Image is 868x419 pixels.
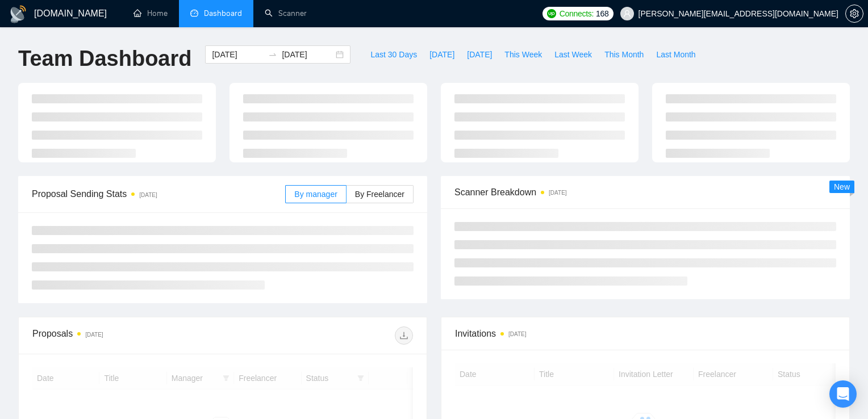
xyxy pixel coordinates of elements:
time: [DATE] [85,332,103,338]
a: homeHome [133,9,168,18]
span: This Week [504,48,542,61]
span: Last 30 Days [370,48,417,61]
button: Last Week [548,45,598,64]
span: Scanner Breakdown [454,185,836,199]
span: By manager [294,190,337,199]
span: 168 [596,7,608,20]
button: This Week [498,45,548,64]
span: [DATE] [467,48,492,61]
span: Dashboard [204,9,242,18]
button: Last Month [650,45,702,64]
input: Start date [212,48,264,61]
input: End date [282,48,333,61]
button: [DATE] [461,45,498,64]
span: By Freelancer [355,190,404,199]
img: upwork-logo.png [547,9,556,18]
button: setting [845,5,863,23]
span: to [268,50,277,59]
time: [DATE] [549,190,566,196]
div: Proposals [32,326,223,345]
span: setting [846,9,863,18]
div: Open Intercom Messenger [829,380,857,408]
a: setting [845,9,863,18]
span: Invitations [455,326,836,341]
a: searchScanner [265,9,307,18]
span: Last Month [656,48,695,61]
button: [DATE] [423,45,461,64]
h1: Team Dashboard [18,45,191,72]
span: Proposal Sending Stats [32,187,285,201]
span: swap-right [268,50,277,59]
img: logo [9,5,27,23]
span: This Month [604,48,644,61]
span: [DATE] [429,48,454,61]
button: Last 30 Days [364,45,423,64]
span: user [623,10,631,18]
span: Last Week [554,48,592,61]
time: [DATE] [508,331,526,337]
time: [DATE] [139,192,157,198]
span: Connects: [560,7,594,20]
button: This Month [598,45,650,64]
span: New [834,182,850,191]
span: dashboard [190,9,198,17]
